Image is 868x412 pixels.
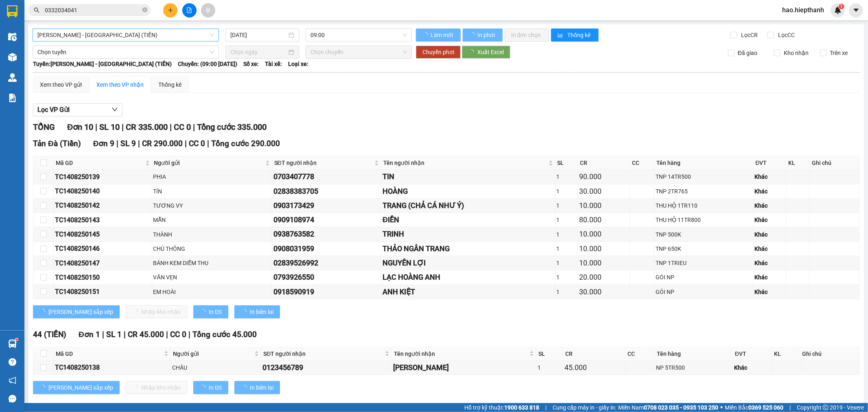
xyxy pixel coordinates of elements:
div: 1 [557,201,577,210]
div: 20.000 [579,272,628,283]
span: Người gửi [154,158,264,167]
span: loading [422,32,429,38]
th: Tên hàng [655,347,733,361]
div: VĂN VẸN [153,273,271,282]
span: In biên lai [250,383,273,392]
div: TC1408250150 [55,272,151,283]
td: 0938763582 [272,227,382,241]
div: TC1408250145 [55,229,151,239]
button: plus [163,3,177,18]
div: 45.000 [564,362,624,373]
span: Tổng cước 335.000 [197,122,267,132]
div: 0938763582 [273,228,380,240]
div: TC1408250142 [55,200,151,210]
div: LẠC HOÀNG ANH [383,272,553,283]
span: loading [469,32,476,38]
div: 10.000 [579,200,628,211]
span: SĐT người nhận [274,158,373,167]
button: In phơi [463,28,503,42]
td: HOÀNG [381,184,555,199]
th: CR [563,347,625,361]
div: Thống kê [158,80,181,89]
div: TC1408250147 [55,258,151,268]
th: ĐVT [754,156,787,170]
span: Chuyến: (09:00 [DATE]) [178,59,237,68]
span: caret-down [853,7,860,14]
td: TRANG (CHẢ CÁ NHƯ Ý) [381,199,555,213]
img: warehouse-icon [8,73,17,82]
img: warehouse-icon [8,33,17,41]
input: Tìm tên, số ĐT hoặc mã đơn [45,6,141,15]
div: 0703407778 [273,171,380,182]
span: | [166,330,168,339]
div: CHÂU [172,363,260,372]
span: search [34,7,39,13]
div: GÓI NP [656,273,752,282]
span: | [95,122,97,132]
div: 1 [538,363,562,372]
div: TƯƠNG VY [153,201,271,210]
th: SL [536,347,564,361]
button: Làm mới [416,28,461,42]
span: plus [168,7,173,13]
span: Làm mới [431,31,454,39]
span: loading [200,385,209,390]
td: TC1408250151 [54,285,152,299]
span: CR 290.000 [142,139,183,148]
div: 30.000 [579,286,628,298]
td: 0903173429 [272,199,382,213]
span: close-circle [142,7,147,12]
div: 0903173429 [273,200,380,211]
span: file-add [186,7,192,13]
span: CC 0 [174,122,191,132]
span: Loại xe: [288,59,308,68]
span: Đơn 9 [93,139,115,148]
span: hao.hiepthanh [776,5,831,15]
span: Xuất Excel [477,48,504,57]
td: 0908031959 [272,242,382,256]
div: 0908031959 [273,243,380,254]
span: loading [39,385,48,390]
div: Khác [755,187,785,196]
span: 1 [840,4,843,9]
td: TC1408250138 [54,361,171,375]
span: | [185,139,187,148]
td: ĐIỀN [381,213,555,227]
div: TNP 2TR765 [656,187,752,196]
div: TNP 650K [656,244,752,253]
div: TC1408250139 [55,172,151,182]
span: down [112,106,118,113]
span: ⚪️ [720,406,723,409]
div: TNP 500K [656,230,752,239]
span: aim [205,7,211,13]
div: ANH KIỆT [383,286,553,298]
div: EM HOÀI [153,287,271,296]
span: | [545,403,547,412]
div: MẪN [153,215,271,224]
div: 0918590919 [273,286,380,298]
span: Miền Nam [618,403,718,412]
span: Hồ Chí Minh - Tân Châu (TIỀN) [37,29,214,41]
div: THU HỘ 1TR110 [656,201,752,210]
td: 0123456789 [261,361,392,375]
div: NGUYÊN LỢI [383,257,553,269]
div: Xem theo VP gửi [40,80,82,89]
div: 30.000 [579,186,628,197]
button: Xuất Excel [462,46,510,59]
div: Khác [755,259,785,267]
span: In biên lai [250,307,273,316]
div: ĐIỀN [383,214,553,226]
div: THU HỘ 11TR800 [656,215,752,224]
div: TIN [383,171,553,182]
div: 90.000 [579,171,628,182]
div: Khác [755,230,785,239]
button: Nhập kho nhận [126,305,187,318]
div: 80.000 [579,214,628,226]
div: Khác [755,201,785,210]
div: THÀNH [153,230,271,239]
span: | [102,330,104,339]
button: [PERSON_NAME] sắp xếp [33,381,120,394]
td: TC1408250139 [54,170,152,184]
span: Tổng cước 45.000 [192,330,257,339]
td: TC1408250147 [54,256,152,270]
